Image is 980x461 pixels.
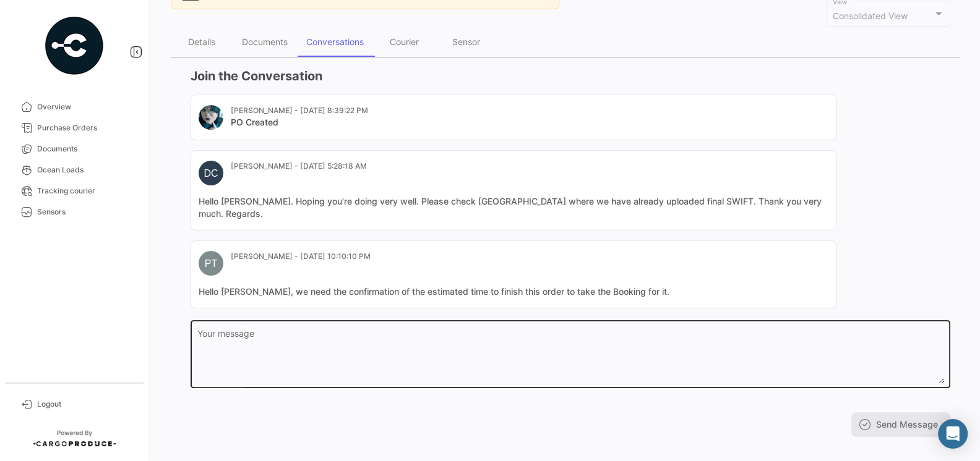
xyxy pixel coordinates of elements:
span: Sensors [37,206,134,218]
h3: Join the Conversation [191,67,950,85]
span: Logout [37,399,134,410]
mat-card-subtitle: [PERSON_NAME] - [DATE] 10:10:10 PM [231,251,371,262]
div: Courier [390,36,419,47]
mat-card-content: Hello [PERSON_NAME]. Hoping you're doing very well. Please check [GEOGRAPHIC_DATA] where we have ... [199,195,828,220]
mat-card-subtitle: [PERSON_NAME] - [DATE] 5:28:18 AM [231,161,367,172]
span: Documents [37,143,134,154]
div: Sensor [452,36,480,47]
a: Overview [10,96,139,117]
a: Tracking courier [10,180,139,201]
div: Documents [242,36,288,47]
span: Consolidated View [833,11,908,21]
div: Abrir Intercom Messenger [938,419,968,449]
div: PT [199,251,223,276]
mat-card-subtitle: [PERSON_NAME] - [DATE] 8:39:22 PM [231,105,368,116]
div: DC [199,161,223,185]
img: powered-by.png [43,15,105,77]
span: Purchase Orders [37,122,134,133]
span: Tracking courier [37,185,134,197]
mat-card-title: PO Created [231,116,368,129]
a: Purchase Orders [10,117,139,138]
a: Sensors [10,201,139,222]
a: Documents [10,138,139,159]
span: Ocean Loads [37,164,134,176]
a: Ocean Loads [10,159,139,180]
span: Overview [37,101,134,112]
div: Details [188,36,215,47]
mat-card-content: Hello [PERSON_NAME], we need the confirmation of the estimated time to finish this order to take ... [199,285,828,298]
img: IMG_20220614_122528.jpg [199,105,223,130]
div: Conversations [306,36,364,47]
